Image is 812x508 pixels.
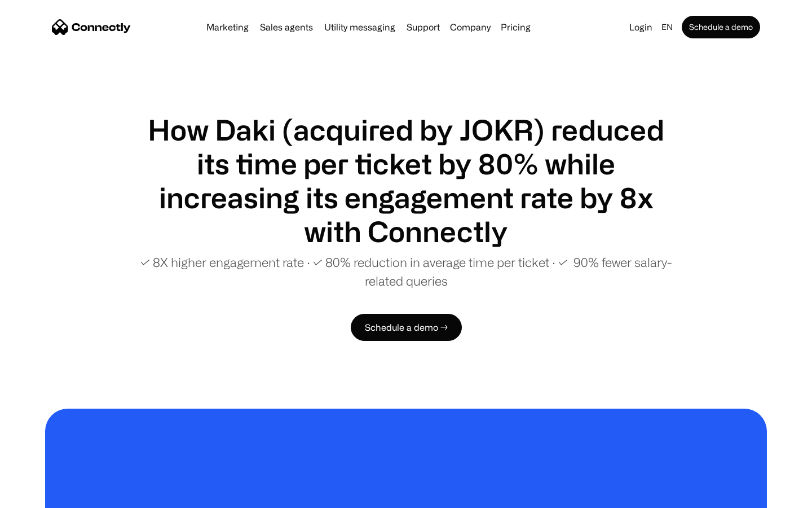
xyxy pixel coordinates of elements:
[23,488,68,504] ul: Language list
[402,23,444,32] a: Support
[320,23,400,32] a: Utility messaging
[661,19,673,35] div: en
[625,19,657,35] a: Login
[135,113,677,248] h1: How Daki (acquired by JOKR) reduced its time per ticket by 80% while increasing its engagement ra...
[351,314,462,341] a: Schedule a demo →
[202,23,253,32] a: Marketing
[11,487,68,504] aside: Language selected: English
[450,19,491,35] div: Company
[657,19,679,35] div: en
[447,19,494,35] div: Company
[496,23,535,32] a: Pricing
[682,16,760,38] a: Schedule a demo
[135,253,677,290] p: ✓ 8X higher engagement rate ∙ ✓ 80% reduction in average time per ticket ∙ ✓ 90% fewer salary-rel...
[255,23,317,32] a: Sales agents
[52,19,131,36] a: home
